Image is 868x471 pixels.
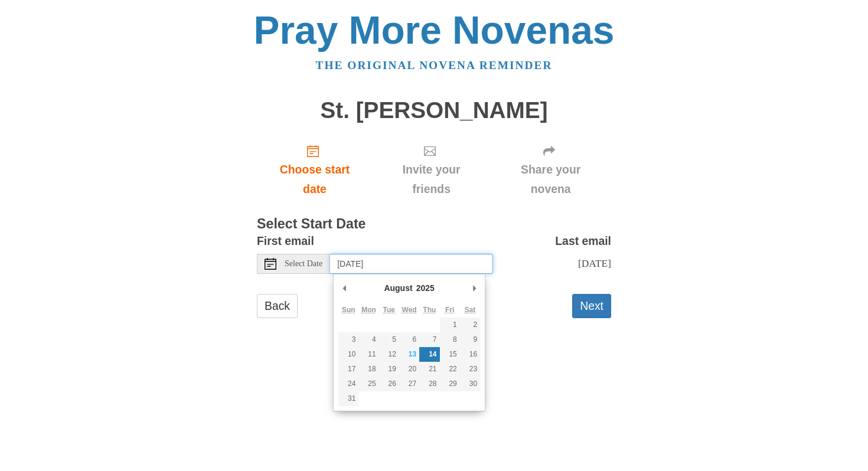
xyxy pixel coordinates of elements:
[460,347,480,362] button: 16
[399,332,419,347] button: 6
[460,318,480,332] button: 2
[257,217,611,232] h3: Select Start Date
[419,347,439,362] button: 14
[338,279,350,297] button: Previous Month
[316,59,553,71] a: The original novena reminder
[419,377,439,391] button: 28
[373,135,490,205] div: Click "Next" to confirm your start date first.
[384,160,478,199] span: Invite your friends
[399,377,419,391] button: 27
[555,231,611,251] label: Last email
[423,306,436,314] abbr: Thursday
[460,362,480,377] button: 23
[440,362,460,377] button: 22
[578,257,611,269] span: [DATE]
[379,377,399,391] button: 26
[399,362,419,377] button: 20
[460,332,480,347] button: 9
[440,318,460,332] button: 1
[465,306,476,314] abbr: Saturday
[572,294,611,318] button: Next
[361,306,376,314] abbr: Monday
[379,362,399,377] button: 19
[338,362,358,377] button: 17
[254,8,615,52] a: Pray More Novenas
[382,279,414,297] div: August
[415,279,436,297] div: 2025
[379,347,399,362] button: 12
[257,231,314,251] label: First email
[338,332,358,347] button: 3
[490,135,611,205] div: Click "Next" to confirm your start date first.
[445,306,454,314] abbr: Friday
[338,391,358,406] button: 31
[383,306,395,314] abbr: Tuesday
[257,98,611,123] h1: St. [PERSON_NAME]
[440,332,460,347] button: 8
[460,377,480,391] button: 30
[419,362,439,377] button: 21
[440,377,460,391] button: 29
[358,362,378,377] button: 18
[399,347,419,362] button: 13
[358,347,378,362] button: 11
[257,135,373,205] a: Choose start date
[338,377,358,391] button: 24
[358,377,378,391] button: 25
[468,279,480,297] button: Next Month
[285,260,322,268] span: Select Date
[342,306,355,314] abbr: Sunday
[330,254,493,274] input: Use the arrow keys to pick a date
[440,347,460,362] button: 15
[502,160,599,199] span: Share your novena
[379,332,399,347] button: 5
[338,347,358,362] button: 10
[269,160,361,199] span: Choose start date
[358,332,378,347] button: 4
[419,332,439,347] button: 7
[402,306,417,314] abbr: Wednesday
[257,294,298,318] a: Back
